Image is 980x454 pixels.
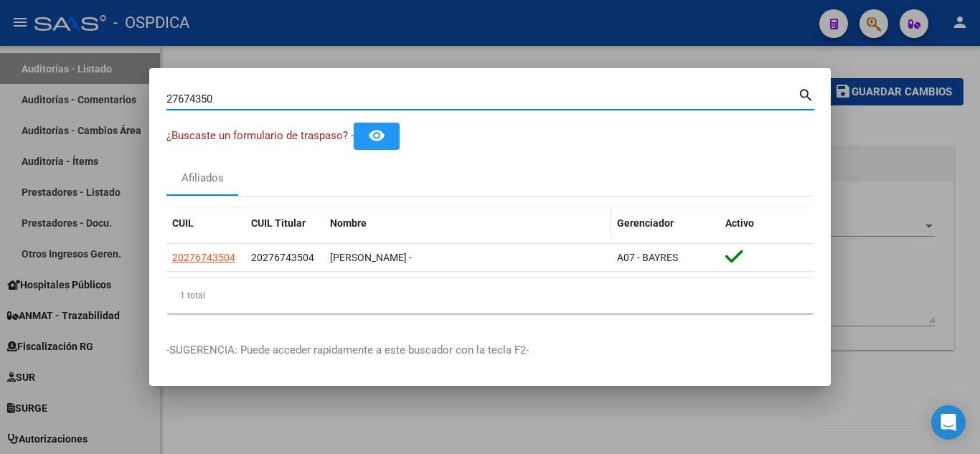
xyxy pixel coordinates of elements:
span: 20276743504 [251,252,314,263]
datatable-header-cell: CUIL [166,208,245,239]
span: A07 - BAYRES [617,252,678,263]
span: Nombre [330,217,367,229]
div: Open Intercom Messenger [931,405,966,440]
span: CUIL Titular [251,217,306,229]
span: CUIL [172,217,194,229]
p: -SUGERENCIA: Puede acceder rapidamente a este buscador con la tecla F2- [166,342,814,359]
span: ¿Buscaste un formulario de traspaso? - [166,129,354,142]
mat-icon: search [798,85,814,103]
div: 1 total [166,278,814,313]
datatable-header-cell: Activo [720,208,814,239]
span: Activo [725,217,754,229]
div: Afiliados [182,170,224,186]
datatable-header-cell: Nombre [324,208,611,239]
datatable-header-cell: CUIL Titular [245,208,324,239]
datatable-header-cell: Gerenciador [611,208,720,239]
span: Gerenciador [617,217,674,229]
mat-icon: remove_red_eye [368,127,385,144]
span: 20276743504 [172,252,235,263]
div: [PERSON_NAME] - [330,250,606,266]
